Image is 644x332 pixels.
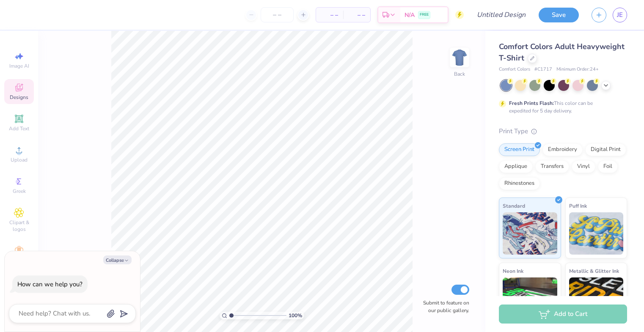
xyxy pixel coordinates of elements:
input: Untitled Design [470,6,532,23]
span: Comfort Colors Adult Heavyweight T-Shirt [499,41,625,63]
span: 100 % [289,312,302,319]
div: How can we help you? [17,280,83,288]
div: Digital Print [585,143,626,156]
img: Standard [503,212,557,255]
img: Metallic & Glitter Ink [569,277,624,320]
span: Metallic & Glitter Ink [569,266,619,275]
div: Embroidery [542,143,583,156]
button: Save [539,8,579,22]
div: Transfers [535,160,569,173]
div: Back [454,70,465,78]
span: Image AI [9,63,29,69]
a: JE [613,8,627,22]
span: Comfort Colors [499,66,530,73]
span: FREE [420,12,429,18]
span: Upload [11,156,28,163]
span: Standard [503,201,525,210]
span: JE [617,10,623,20]
div: Print Type [499,126,627,136]
span: Minimum Order: 24 + [556,66,599,73]
span: # C1717 [534,66,552,73]
div: Vinyl [572,160,595,173]
span: Neon Ink [503,266,523,275]
span: Puff Ink [569,201,587,210]
span: N/A [405,11,415,19]
img: Neon Ink [503,277,557,320]
strong: Fresh Prints Flash: [509,100,554,107]
input: – – [261,7,294,22]
span: Greek [13,188,26,195]
label: Submit to feature on our public gallery. [418,299,469,314]
button: Collapse [103,255,132,264]
span: – – [348,11,365,19]
div: Screen Print [499,143,540,156]
div: Applique [499,160,533,173]
img: Back [451,49,468,66]
div: This color can be expedited for 5 day delivery. [509,99,613,115]
span: Add Text [9,125,29,132]
span: Clipart & logos [4,219,34,233]
span: – – [321,11,338,19]
div: Rhinestones [499,177,540,190]
span: Designs [10,94,28,101]
img: Puff Ink [569,212,624,255]
div: Foil [598,160,618,173]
